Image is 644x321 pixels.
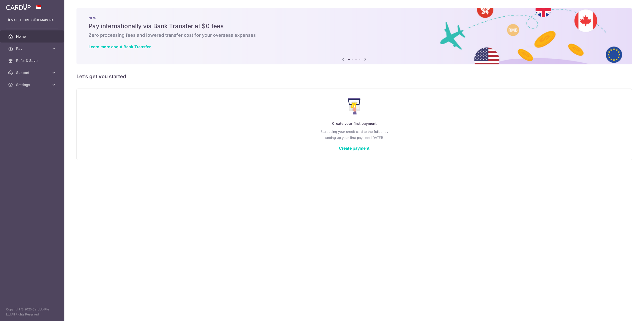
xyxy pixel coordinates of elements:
[89,32,620,38] h6: Zero processing fees and lowered transfer cost for your overseas expenses
[348,98,361,114] img: Make Payment
[16,58,49,63] span: Refer & Save
[87,121,622,127] p: Create your first payment
[6,4,31,10] img: CardUp
[89,44,151,49] a: Learn more about Bank Transfer
[16,70,49,75] span: Support
[87,129,622,141] p: Start using your credit card to the fullest by setting up your first payment [DATE]!
[16,82,49,87] span: Settings
[89,16,620,20] p: NEW
[8,18,56,23] p: [EMAIL_ADDRESS][DOMAIN_NAME]
[89,22,620,30] h5: Pay internationally via Bank Transfer at $0 fees
[16,34,49,39] span: Home
[339,146,370,151] a: Create payment
[76,8,632,64] img: Bank transfer banner
[76,72,632,81] h5: Let’s get you started
[16,46,49,51] span: Pay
